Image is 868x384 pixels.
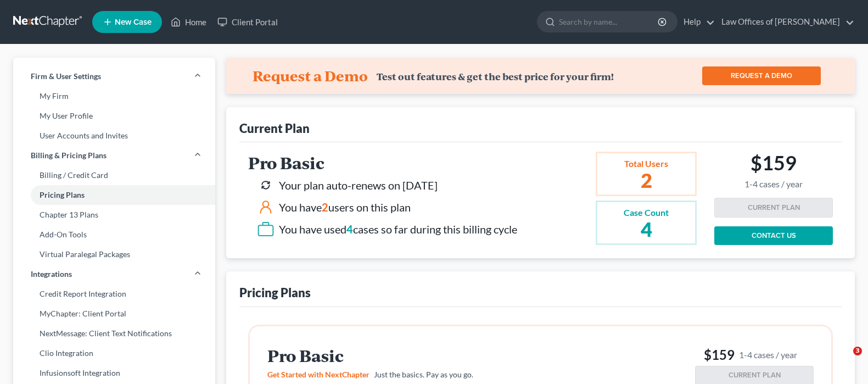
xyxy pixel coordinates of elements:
span: New Case [115,18,152,26]
a: User Accounts and Invites [13,126,215,146]
span: 4 [346,222,353,236]
div: Test out features & get the best price for your firm! [377,71,614,82]
small: 1-4 cases / year [744,179,803,190]
a: My Firm [13,86,215,106]
iframe: Intercom live chat [831,347,857,373]
h2: Pro Basic [267,347,548,365]
a: Firm & User Settings [13,66,215,86]
h2: 4 [624,219,669,239]
a: Chapter 13 Plans [13,205,215,225]
h2: 2 [624,170,669,190]
h2: $159 [744,151,803,189]
span: 2 [322,201,328,214]
div: You have used cases so far during this billing cycle [279,221,517,237]
a: Virtual Paralegal Packages [13,244,215,264]
button: CURRENT PLAN [714,198,833,218]
div: Total Users [624,158,669,170]
span: CURRENT PLAN [729,371,781,380]
a: Billing / Credit Card [13,165,215,185]
span: Billing & Pricing Plans [31,150,107,161]
span: Firm & User Settings [31,71,101,82]
a: Clio Integration [13,343,215,363]
div: You have users on this plan [279,199,411,215]
span: Get Started with NextChapter [267,370,369,379]
span: Just the basics. Pay as you go. [374,370,473,379]
h2: Pro Basic [248,154,517,172]
span: 3 [853,347,862,355]
a: Help [678,12,715,32]
a: Integrations [13,264,215,284]
a: Credit Report Integration [13,284,215,304]
a: My User Profile [13,106,215,126]
a: REQUEST A DEMO [702,66,821,85]
a: MyChapter: Client Portal [13,304,215,324]
a: Billing & Pricing Plans [13,146,215,165]
a: NextMessage: Client Text Notifications [13,324,215,343]
div: Your plan auto-renews on [DATE] [279,177,438,193]
a: Home [165,12,212,32]
div: Case Count [624,207,669,219]
div: Current Plan [239,120,310,136]
h3: $159 [695,346,814,364]
a: Infusionsoft Integration [13,363,215,383]
a: Add-On Tools [13,225,215,244]
a: Law Offices of [PERSON_NAME] [716,12,854,32]
div: Pricing Plans [239,285,311,300]
a: Client Portal [212,12,283,32]
a: CONTACT US [714,226,833,245]
input: Search by name... [559,12,659,32]
small: 1-4 cases / year [739,349,797,360]
span: Integrations [31,269,72,280]
h4: Request a Demo [253,67,368,85]
a: Pricing Plans [13,185,215,205]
